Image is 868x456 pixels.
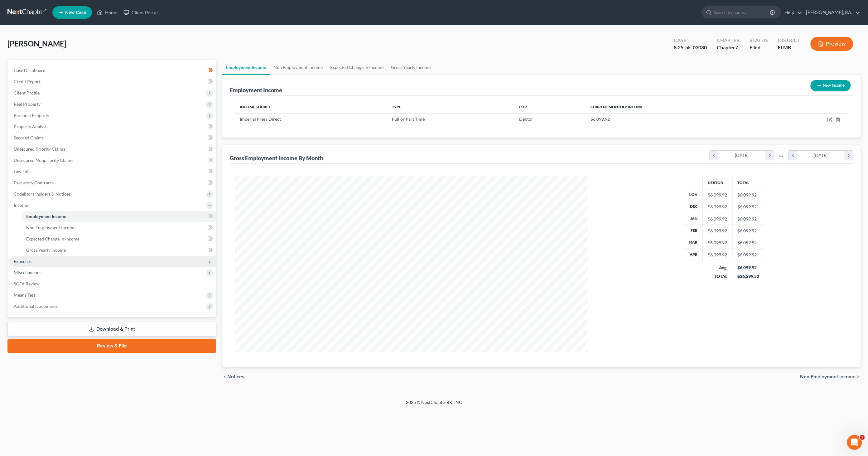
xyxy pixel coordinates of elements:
span: Property Analysis [14,124,48,129]
td: $6,099.92 [732,201,764,213]
span: Unsecured Nonpriority Claims [14,158,73,163]
button: Preview [810,37,853,51]
div: $6,099.92 [708,216,727,222]
span: Full or Part Time [392,116,425,122]
a: Client Portal [120,7,161,18]
td: $6,099.92 [732,249,764,261]
div: Case [674,37,707,44]
a: [PERSON_NAME], P.A. [803,7,860,18]
div: $36,599.52 [737,273,759,279]
div: $6,099.92 [737,264,759,271]
span: Personal Property [14,113,49,118]
span: Client Profile [14,90,40,95]
div: Chapter [717,44,740,51]
div: $6,099.92 [708,192,727,198]
span: Type [392,104,401,109]
span: Secured Claims [14,135,44,140]
div: [DATE] [797,151,845,160]
span: Expenses [14,259,31,264]
div: [DATE] [718,151,766,160]
span: Notices [227,374,244,379]
a: Expected Change in Income [21,233,216,245]
th: Total [732,176,764,189]
a: Gross Yearly Income [21,245,216,256]
span: Means Test [14,292,35,298]
span: Real Property [14,101,41,107]
a: Executory Contracts [9,177,216,188]
a: Help [781,7,802,18]
td: $6,099.92 [732,213,764,225]
div: District [778,37,800,44]
a: Property Analysis [9,121,216,132]
span: Unsecured Priority Claims [14,146,65,152]
span: Executory Contracts [14,180,54,185]
a: Gross Yearly Income [387,60,434,75]
span: $6,099.92 [591,116,610,122]
a: Employment Income [222,60,270,75]
div: $6,099.92 [708,240,727,246]
i: chevron_right [765,151,774,160]
span: For [519,104,527,109]
span: Employment Income [26,214,66,219]
a: Non Employment Income [21,222,216,233]
div: Status [750,37,768,44]
span: Income Source [240,104,271,109]
div: Filed [750,44,768,51]
a: Review & File [7,339,216,353]
input: Search by name... [714,7,771,18]
span: Credit Report [14,79,41,84]
span: Gross Yearly Income [26,247,66,253]
a: Download & Print [7,322,216,337]
div: Avg. [708,264,727,271]
i: chevron_left [710,151,718,160]
a: Secured Claims [9,132,216,143]
a: Credit Report [9,76,216,87]
div: 8:25-bk-03080 [674,44,707,51]
a: Unsecured Nonpriority Claims [9,155,216,166]
i: chevron_left [788,151,797,160]
a: Unsecured Priority Claims [9,143,216,155]
span: Case Dashboard [14,68,46,73]
th: Debtor [703,176,732,189]
i: chevron_right [856,374,861,379]
div: 2025 © NextChapterBK, INC [256,399,612,410]
span: SOFA Review [14,281,40,286]
span: Imperial Press Direct [240,116,281,122]
span: Non Employment Income [26,225,75,230]
th: Feb [684,225,703,237]
div: FLMB [778,44,800,51]
a: Non Employment Income [270,60,326,75]
div: Gross Employment Income By Month [230,154,323,162]
div: Chapter [717,37,740,44]
span: [PERSON_NAME] [7,39,66,48]
td: $6,099.92 [732,189,764,201]
button: chevron_left Notices [222,374,244,379]
button: New Income [810,80,851,91]
th: Jan [684,213,703,225]
span: to [779,152,783,158]
span: Codebtors Insiders & Notices [14,191,70,196]
a: Lawsuits [9,166,216,177]
span: 7 [735,44,738,50]
div: $6,099.92 [708,204,727,210]
i: chevron_right [844,151,853,160]
a: Home [94,7,120,18]
iframe: Intercom live chat [847,435,862,450]
a: Employment Income [21,211,216,222]
span: Miscellaneous [14,270,41,275]
div: TOTAL [708,273,727,279]
button: Non Employment Income chevron_right [800,374,861,379]
a: Case Dashboard [9,65,216,76]
span: Debtor [519,116,533,122]
th: Nov [684,189,703,201]
div: $6,099.92 [708,252,727,258]
span: Income [14,202,28,208]
span: Lawsuits [14,169,31,174]
td: $6,099.92 [732,237,764,249]
div: $6,099.92 [708,228,727,234]
span: Non Employment Income [800,374,856,379]
span: Expected Change in Income [26,236,80,241]
i: chevron_left [222,374,227,379]
th: Apr [684,249,703,261]
a: Expected Change in Income [326,60,387,75]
